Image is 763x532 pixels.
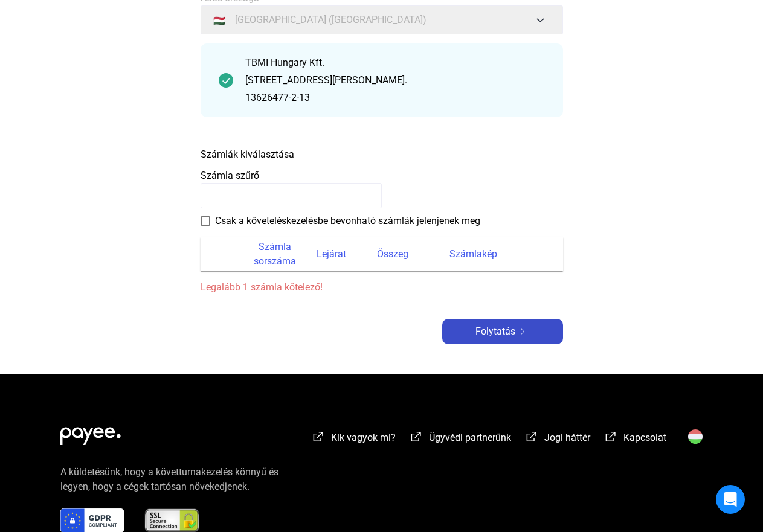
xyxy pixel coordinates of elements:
[245,74,407,86] font: [STREET_ADDRESS][PERSON_NAME].
[215,215,480,226] font: Csak a követeléskezelésbe bevonható számlák jelenjenek meg
[245,92,310,103] font: 13626477-2-13
[201,5,563,34] button: 🇭🇺[GEOGRAPHIC_DATA] ([GEOGRAPHIC_DATA])
[311,434,396,445] a: külső-link-fehérKik vagyok mi?
[235,14,427,25] font: [GEOGRAPHIC_DATA] ([GEOGRAPHIC_DATA])
[544,432,590,443] font: Jogi háttér
[377,247,449,261] div: Összeg
[604,434,666,445] a: külső-link-fehérKapcsolat
[604,431,618,443] img: külső-link-fehér
[311,431,326,443] img: külső-link-fehér
[317,248,346,260] font: Lejárat
[219,73,233,88] img: pipa-sötétebb-zöld-kör
[244,240,317,269] div: Számla sorszáma
[515,328,530,335] img: jobbra nyíl-fehér
[201,281,323,293] font: Legalább 1 számla kötelező!
[429,432,511,443] font: Ügyvédi partnerünk
[524,431,539,443] img: külső-link-fehér
[716,485,745,514] div: Intercom Messenger megnyitása
[623,432,666,443] font: Kapcsolat
[409,434,511,445] a: külső-link-fehérÜgyvédi partnerünk
[245,57,324,68] font: TBMI Hungary Kft.
[317,247,377,261] div: Lejárat
[331,432,396,443] font: Kik vagyok mi?
[449,247,549,261] div: Számlakép
[213,15,225,27] font: 🇭🇺
[60,420,121,445] img: white-payee-white-dot.svg
[688,429,703,444] img: HU.svg
[524,434,590,445] a: külső-link-fehérJogi háttér
[442,319,563,344] button: Folytatásjobbra nyíl-fehér
[475,325,515,337] font: Folytatás
[60,466,278,492] font: A küldetésünk, hogy a követturnakezelés könnyű és legyen, hogy a cégek tartósan növekedjenek.
[449,248,497,260] font: Számlakép
[201,170,259,181] font: Számla szűrő
[201,149,294,160] font: Számlák kiválasztása
[254,241,296,267] font: Számla sorszáma
[409,431,423,443] img: külső-link-fehér
[377,248,408,260] font: Összeg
